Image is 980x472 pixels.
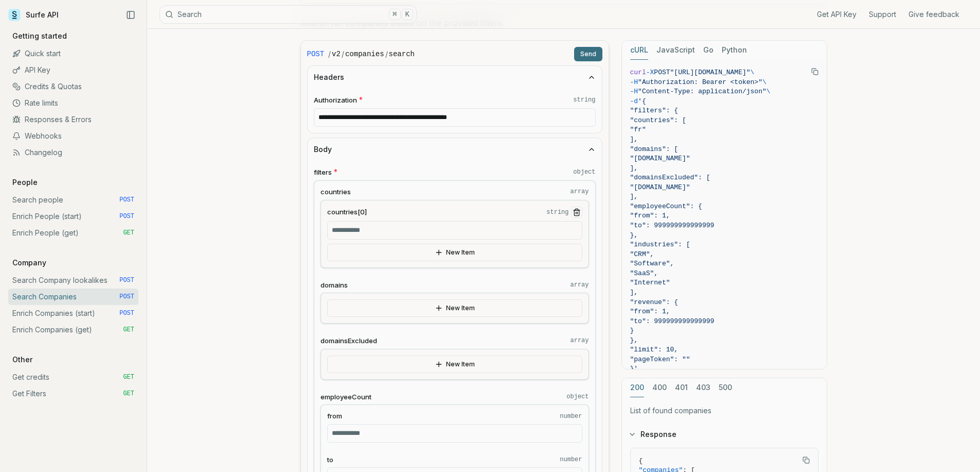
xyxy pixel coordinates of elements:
code: string [546,208,568,216]
button: Search⌘K [159,5,417,24]
code: array [570,188,589,196]
button: Collapse Sidebar [123,7,138,23]
code: v2 [332,49,341,59]
span: -X [646,69,654,76]
a: Enrich Companies (start) POST [8,305,138,322]
kbd: ⌘ [389,9,400,20]
button: New Item [327,299,582,317]
span: domainsExcluded [320,336,377,346]
a: Rate limits [8,95,138,111]
span: "to": 999999999999999 [630,222,715,229]
span: }' [630,365,638,373]
a: Enrich People (start) POST [8,208,138,225]
code: array [570,336,589,345]
button: Python [722,41,747,60]
button: 400 [652,378,667,397]
span: / [385,49,388,59]
kbd: K [402,9,413,20]
span: GET [123,229,134,237]
span: countries[0] [327,207,367,217]
a: Webhooks [8,128,138,144]
code: search [389,49,415,59]
a: Give feedback [908,9,959,20]
span: "employeeCount": { [630,203,702,210]
p: People [8,177,42,188]
a: Search Companies POST [8,289,138,305]
span: "Content-Type: application/json" [638,88,767,95]
span: "SaaS", [630,269,658,277]
span: { [639,457,643,465]
span: POST [119,276,134,284]
a: Enrich People (get) GET [8,225,138,241]
p: Company [8,258,50,268]
span: "[URL][DOMAIN_NAME]" [670,69,751,76]
span: ], [630,193,638,200]
span: employeeCount [320,392,371,402]
code: object [573,168,595,176]
a: Get Filters GET [8,385,138,402]
code: array [570,281,589,289]
button: New Item [327,244,582,261]
button: Response [622,421,827,448]
p: Other [8,355,37,365]
span: \ [767,88,771,95]
span: Authorization [314,95,357,105]
span: \ [751,69,755,76]
button: Send [574,47,602,61]
span: "to": 999999999999999 [630,317,715,325]
span: to [327,455,333,465]
span: }, [630,336,638,344]
span: "CRM", [630,250,654,258]
span: "revenue": { [630,298,679,306]
button: Copy Text [807,64,823,79]
span: countries [320,187,351,197]
span: GET [123,390,134,398]
code: number [560,412,582,420]
button: Body [308,138,602,161]
span: } [630,327,634,334]
a: Enrich Companies (get) GET [8,322,138,338]
span: "fr" [630,126,646,133]
span: -d [630,97,638,105]
span: POST [119,196,134,204]
span: POST [119,212,134,221]
span: \ [762,78,767,86]
span: }, [630,231,638,239]
span: filters [314,167,332,177]
span: "limit": 10, [630,346,679,353]
a: Search people POST [8,192,138,208]
span: from [327,411,342,421]
a: Credits & Quotas [8,78,138,95]
span: POST [119,293,134,301]
span: POST [654,69,670,76]
span: ], [630,164,638,172]
a: Search Company lookalikes POST [8,272,138,289]
span: "industries": [ [630,241,690,248]
a: Support [869,9,896,20]
button: Headers [308,66,602,89]
a: API Key [8,62,138,78]
button: 403 [696,378,710,397]
span: ], [630,289,638,296]
code: string [573,96,595,104]
span: '{ [638,97,646,105]
span: "from": 1, [630,308,670,315]
span: -H [630,88,638,95]
button: Go [703,41,714,60]
button: Remove Item [571,207,582,218]
span: "pageToken": "" [630,356,690,363]
button: Copy Text [798,452,814,468]
button: 200 [630,378,644,397]
span: GET [123,326,134,334]
span: curl [630,69,646,76]
a: Surfe API [8,7,59,23]
a: Get credits GET [8,369,138,385]
code: number [560,456,582,464]
code: companies [345,49,384,59]
span: "domains": [ [630,145,679,153]
p: List of found companies [630,406,818,416]
span: "Authorization: Bearer <token>" [638,78,762,86]
button: 401 [675,378,688,397]
span: / [328,49,331,59]
span: "Software", [630,260,674,267]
